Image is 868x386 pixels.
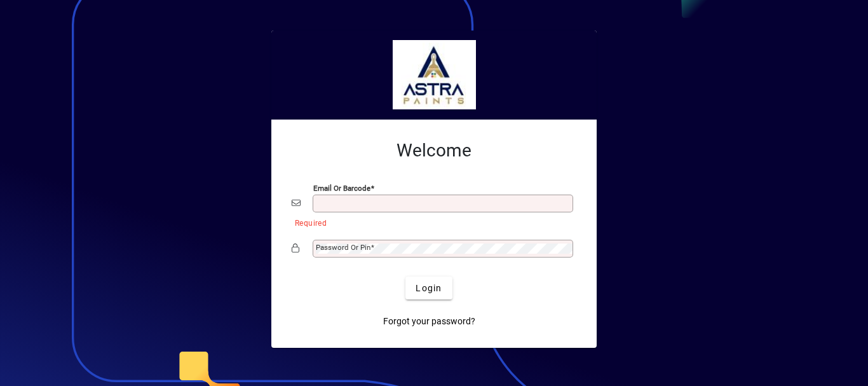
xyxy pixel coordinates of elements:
span: Login [416,282,442,295]
a: Forgot your password? [378,310,480,333]
span: Forgot your password? [383,315,475,328]
h2: Welcome [292,140,576,162]
mat-label: Password or Pin [316,243,370,252]
mat-error: Required [295,216,566,229]
button: Login [405,277,452,300]
mat-label: Email or Barcode [313,184,370,193]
